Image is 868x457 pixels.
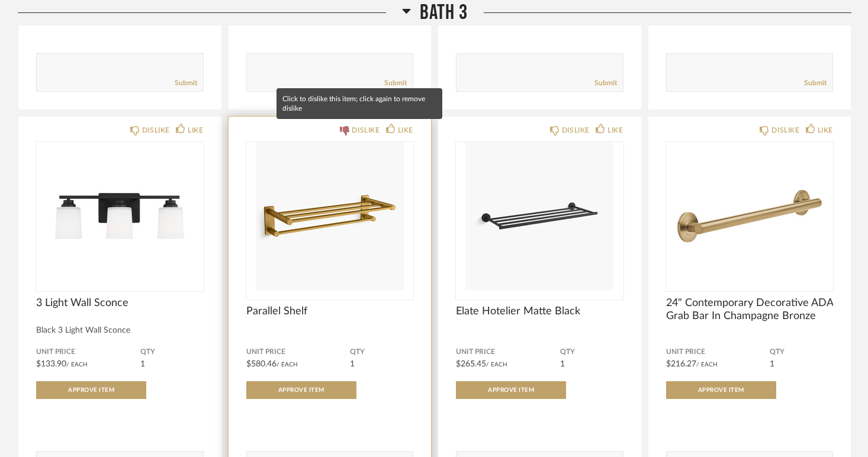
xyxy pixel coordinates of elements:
[246,347,351,357] span: Unit Price
[804,78,827,88] a: Submit
[456,142,623,290] div: 0
[666,347,770,357] span: Unit Price
[175,78,197,88] a: Submit
[607,124,623,136] div: LIKE
[666,297,834,323] span: 24" Contemporary Decorative ADA Grab Bar In Champagne Bronze
[188,124,203,136] div: LIKE
[142,124,170,136] div: DISLIKE
[456,381,566,399] button: Approve Item
[456,347,560,357] span: Unit Price
[562,124,590,136] div: DISLIKE
[36,297,204,310] span: 3 Light Wall Sconce
[770,347,833,357] span: QTY
[666,142,834,290] img: undefined
[352,124,380,136] div: DISLIKE
[350,347,413,357] span: QTY
[140,347,204,357] span: QTY
[384,78,407,88] a: Submit
[36,326,204,336] div: Black 3 Light Wall Sconce
[666,360,696,368] span: $216.27
[36,381,146,399] button: Approve Item
[277,362,298,368] span: / Each
[350,360,355,368] span: 1
[818,124,833,136] div: LIKE
[486,362,507,368] span: / Each
[36,347,140,357] span: Unit Price
[698,387,744,393] span: Approve Item
[398,124,413,136] div: LIKE
[696,362,718,368] span: / Each
[560,360,565,368] span: 1
[68,387,114,393] span: Approve Item
[560,347,623,357] span: QTY
[36,360,66,368] span: $133.90
[456,142,623,290] img: undefined
[140,360,145,368] span: 1
[456,360,486,368] span: $265.45
[278,387,324,393] span: Approve Item
[488,387,534,393] span: Approve Item
[666,381,776,399] button: Approve Item
[594,78,617,88] a: Submit
[770,360,774,368] span: 1
[456,305,623,318] span: Elate Hotelier Matte Black
[246,381,356,399] button: Approve Item
[246,142,414,290] div: 0
[771,124,799,136] div: DISLIKE
[36,142,204,290] img: undefined
[246,305,414,318] span: Parallel Shelf
[246,360,277,368] span: $580.46
[246,142,414,290] img: undefined
[66,362,88,368] span: / Each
